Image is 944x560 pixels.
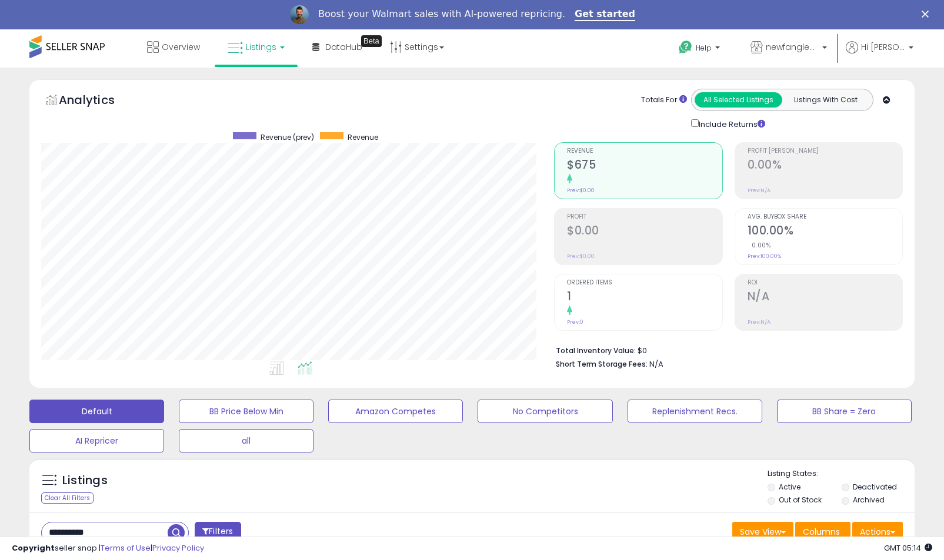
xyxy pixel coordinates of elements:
[628,400,762,423] button: Replenishment Recs.
[567,253,595,260] small: Prev: $0.00
[62,472,108,489] h5: Listings
[748,224,902,240] h2: 100.00%
[348,132,378,142] span: Revenue
[748,241,771,250] small: 0.00%
[748,148,902,155] span: Profit [PERSON_NAME]
[575,8,635,21] a: Get started
[478,400,612,423] button: No Competitors
[748,158,902,174] h2: 0.00%
[853,495,885,505] label: Archived
[318,8,565,20] div: Boost your Walmart sales with AI-powered repricing.
[782,92,869,108] button: Listings With Cost
[846,41,913,68] a: Hi [PERSON_NAME]
[696,43,712,53] span: Help
[768,468,915,479] p: Listing States:
[12,542,55,554] strong: Copyright
[328,400,463,423] button: Amazon Competes
[246,41,276,53] span: Listings
[567,158,722,174] h2: $675
[138,29,209,65] a: Overview
[101,542,151,554] a: Terms of Use
[567,318,583,326] small: Prev: 0
[732,522,793,542] button: Save View
[567,280,722,286] span: Ordered Items
[748,318,770,326] small: Prev: N/A
[219,29,293,65] a: Listings
[779,495,822,505] label: Out of Stock
[884,542,932,554] span: 2025-09-7 05:14 GMT
[861,41,905,53] span: Hi [PERSON_NAME]
[12,543,204,554] div: seller snap | |
[556,359,648,369] b: Short Term Storage Fees:
[556,346,636,356] b: Total Inventory Value:
[779,482,800,492] label: Active
[567,148,722,155] span: Revenue
[777,400,912,423] button: BB Share = Zero
[669,31,732,68] a: Help
[695,92,782,108] button: All Selected Listings
[678,40,693,55] i: Get Help
[748,280,902,286] span: ROI
[766,41,819,53] span: newfangled networks
[682,117,779,130] div: Include Returns
[567,290,722,306] h2: 1
[29,429,164,452] button: AI Repricer
[29,400,164,423] button: Default
[567,224,722,240] h2: $0.00
[59,92,138,111] h5: Analytics
[852,522,903,542] button: Actions
[567,187,595,194] small: Prev: $0.00
[803,526,840,538] span: Columns
[649,358,663,370] span: N/A
[261,132,314,142] span: Revenue (prev)
[748,214,902,220] span: Avg. Buybox Share
[748,253,781,260] small: Prev: 100.00%
[361,35,382,47] div: Tooltip anchor
[742,29,836,68] a: newfangled networks
[795,522,850,542] button: Columns
[641,95,687,106] div: Totals For
[179,400,313,423] button: BB Price Below Min
[152,542,204,554] a: Privacy Policy
[556,343,894,357] li: $0
[162,41,200,53] span: Overview
[41,492,94,504] div: Clear All Filters
[195,522,241,542] button: Filters
[325,41,362,53] span: DataHub
[290,5,309,24] img: Profile image for Adrian
[748,290,902,306] h2: N/A
[853,482,897,492] label: Deactivated
[303,29,371,65] a: DataHub
[567,214,722,220] span: Profit
[922,11,933,18] div: Close
[179,429,313,452] button: all
[381,29,453,65] a: Settings
[748,187,770,194] small: Prev: N/A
